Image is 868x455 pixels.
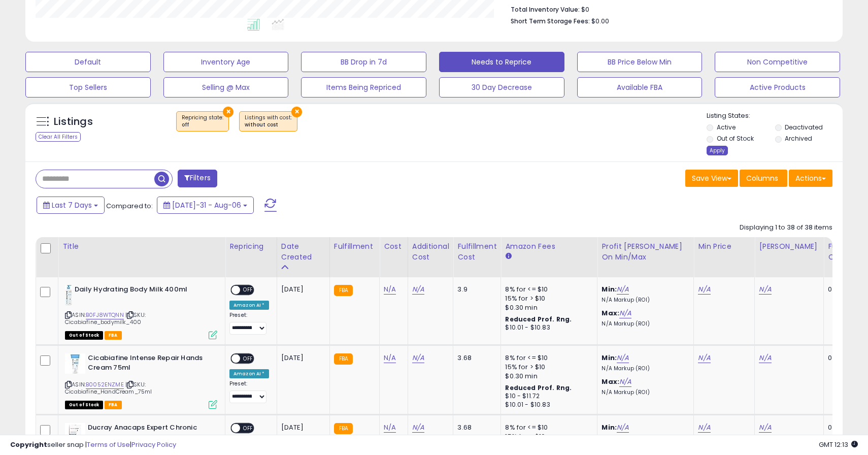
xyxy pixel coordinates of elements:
[65,353,85,374] img: 31N3pbWtA9L._SL40_.jpg
[65,380,152,396] span: | SKU: Cicabiafine_HandCream_75ml
[511,3,825,15] li: $0
[229,301,269,310] div: Amazon AI *
[86,380,124,389] a: B0052ENZME
[65,401,103,409] span: All listings that are currently out of stock and unavailable for purchase on Amazon
[505,392,589,401] div: $10 - $11.72
[602,297,686,304] p: N/A Markup (ROI)
[87,440,130,449] a: Terms of Use
[602,320,686,328] p: N/A Markup (ROI)
[740,223,832,233] div: Displaying 1 to 38 of 38 items
[457,423,493,432] div: 3.68
[698,422,710,433] a: N/A
[52,200,92,210] span: Last 7 Days
[281,241,325,263] div: Date Created
[591,16,609,26] span: $0.00
[602,241,689,263] div: Profit [PERSON_NAME] on Min/Max
[505,241,593,252] div: Amazon Fees
[602,422,617,432] b: Min:
[439,77,564,97] button: 30 Day Decrease
[62,241,221,252] div: Title
[759,284,771,295] a: N/A
[65,353,217,408] div: ASIN:
[229,241,273,252] div: Repricing
[617,284,629,295] a: N/A
[759,241,819,252] div: [PERSON_NAME]
[182,121,223,128] div: off
[602,284,617,294] b: Min:
[65,285,72,305] img: 31ZZks0LLSL._SL40_.jpg
[240,354,256,363] span: OFF
[505,252,511,261] small: Amazon Fees.
[715,52,840,72] button: Non Competitive
[505,353,589,363] div: 8% for <= $10
[828,423,859,432] div: 0
[334,285,353,296] small: FBA
[457,285,493,294] div: 3.9
[229,312,269,335] div: Preset:
[25,52,151,72] button: Default
[384,241,404,252] div: Cost
[505,303,589,312] div: $0.30 min
[245,121,292,128] div: without cost
[511,5,580,14] b: Total Inventory Value:
[65,331,103,340] span: All listings that are currently out of stock and unavailable for purchase on Amazon
[25,77,151,97] button: Top Sellers
[240,286,256,295] span: OFF
[172,200,241,210] span: [DATE]-31 - Aug-06
[457,241,496,263] div: Fulfillment Cost
[717,123,736,132] label: Active
[291,107,302,117] button: ×
[37,197,105,214] button: Last 7 Days
[229,369,269,378] div: Amazon AI *
[75,285,198,297] b: Daily Hydrating Body Milk 400ml
[715,77,840,97] button: Active Products
[334,353,353,365] small: FBA
[698,353,710,363] a: N/A
[597,237,694,277] th: The percentage added to the cost of goods (COGS) that forms the calculator for Min & Max prices.
[505,401,589,409] div: $10.01 - $10.83
[334,241,375,252] div: Fulfillment
[281,423,322,432] div: [DATE]
[439,52,564,72] button: Needs to Reprice
[505,372,589,381] div: $0.30 min
[602,365,686,372] p: N/A Markup (ROI)
[223,107,233,117] button: ×
[10,440,47,449] strong: Copyright
[412,422,424,433] a: N/A
[828,285,859,294] div: 0
[577,77,703,97] button: Available FBA
[505,423,589,432] div: 8% for <= $10
[717,134,754,143] label: Out of Stock
[505,294,589,303] div: 15% for > $10
[505,383,572,392] b: Reduced Prof. Rng.
[412,241,449,263] div: Additional Cost
[577,52,703,72] button: BB Price Below Min
[240,424,256,433] span: OFF
[698,241,750,252] div: Min Price
[505,285,589,294] div: 8% for <= $10
[685,170,738,187] button: Save View
[707,146,728,155] div: Apply
[619,308,631,318] a: N/A
[619,377,631,387] a: N/A
[229,380,269,403] div: Preset:
[157,197,254,214] button: [DATE]-31 - Aug-06
[602,377,619,386] b: Max:
[106,201,153,211] span: Compared to:
[828,353,859,363] div: 0
[602,389,686,396] p: N/A Markup (ROI)
[86,311,124,319] a: B0FJ8WTQNN
[384,353,396,363] a: N/A
[105,331,122,340] span: FBA
[281,353,322,363] div: [DATE]
[602,308,619,318] b: Max:
[54,115,93,129] h5: Listings
[746,173,778,183] span: Columns
[828,241,863,263] div: Fulfillable Quantity
[65,423,85,443] img: 41tidvQlQKL._SL40_.jpg
[457,353,493,363] div: 3.68
[245,114,292,129] span: Listings with cost :
[819,440,858,449] span: 2025-08-14 12:13 GMT
[785,134,812,143] label: Archived
[105,401,122,409] span: FBA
